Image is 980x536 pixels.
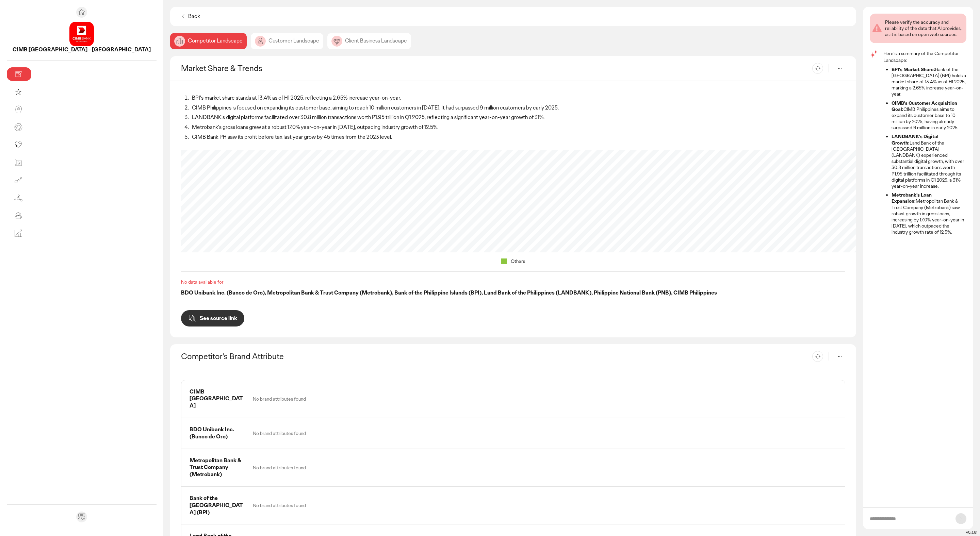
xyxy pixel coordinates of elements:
div: No brand attributes found [253,502,306,508]
li: CIMB Philippines aims to expand its customer base to 10 million by 2025, having already surpassed... [892,100,966,131]
div: Others [501,258,525,265]
li: LANDBANK's digital platforms facilitated over 30.8 million transactions worth P1.95 trillion in Q... [190,114,845,121]
div: Metropolitan Bank & Trust Company (Metrobank) [190,457,245,478]
li: Bank of the [GEOGRAPHIC_DATA] (BPI) holds a market share of 13.4% as of H1 2025, marking a 2.65% ... [892,66,966,97]
strong: BPI's Market Share: [892,66,935,72]
li: BPI's market share stands at 13.4% as of H1 2025, reflecting a 2.65% increase year-on-year. [190,95,845,102]
div: Send feedback [76,512,87,522]
div: BDO Unibank Inc. (Banco de Oro), Metropolitan Bank & Trust Company (Metrobank), Bank of the Phili... [181,289,845,297]
li: CIMB Philippines is focused on expanding its customer base, aiming to reach 10 million customers ... [190,104,845,112]
div: Competitor Landscape [170,33,247,49]
img: image [255,36,266,47]
li: Metrobank's gross loans grew at a robust 17.0% year-on-year in [DATE], outpacing industry growth ... [190,124,845,131]
img: image [331,36,342,47]
div: BDO Unibank Inc. (Banco de Oro) [190,426,245,440]
div: CIMB [GEOGRAPHIC_DATA] [190,388,245,409]
strong: CIMB's Customer Acquisition Goal: [892,100,957,112]
div: Please verify the accuracy and reliability of the data that AI provides, as it is based on open w... [885,19,964,38]
strong: LANDBANK's Digital Growth: [892,133,938,146]
p: Back [188,13,200,20]
div: No brand attributes found [253,465,306,471]
button: See source link [181,310,244,326]
li: Metropolitan Bank & Trust Company (Metrobank) saw robust growth in gross loans, increasing by 17.... [892,192,966,235]
strong: Metrobank's Loan Expansion: [892,192,932,204]
p: Here's a summary of the Competitor Landscape: [883,50,966,64]
div: No brand attributes found [253,430,306,436]
h2: Competitor's Brand Attribute [181,351,284,362]
div: Bank of the [GEOGRAPHIC_DATA] (BPI) [190,495,245,516]
li: Land Bank of the [GEOGRAPHIC_DATA] (LANDBANK) experienced substantial digital growth, with over 3... [892,133,966,189]
p: CIMB Philippines - Philippines [7,46,157,53]
h2: Market Share & Trends [181,63,262,73]
button: Refresh [812,351,823,362]
div: No data available for [181,279,845,285]
div: No brand attributes found [253,396,306,402]
div: Client Business Landscape [327,33,411,49]
img: image [174,36,185,47]
div: Customer Landscape [251,33,323,49]
li: CIMB Bank PH saw its profit before tax last year grow by 45 times from the 2023 level. [190,134,845,141]
img: project avatar [69,22,94,46]
p: See source link [200,316,237,321]
button: Refresh [812,63,823,74]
